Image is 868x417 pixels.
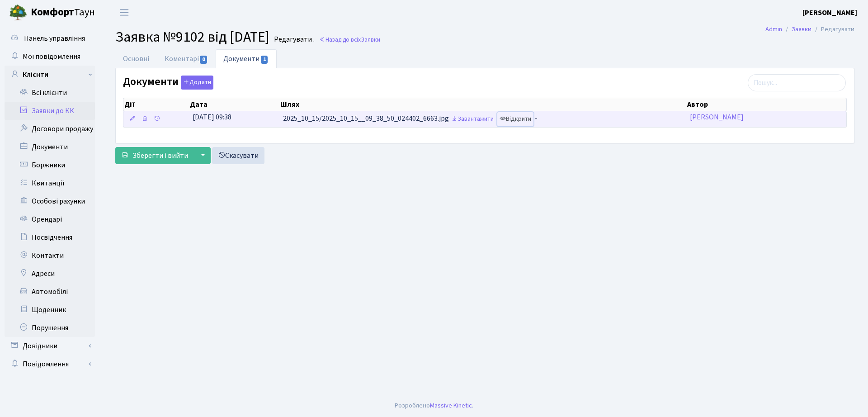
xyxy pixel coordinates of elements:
small: Редагувати . [272,35,315,44]
td: 2025_10_15/2025_10_15__09_38_50_024402_6663.jpg [279,111,687,127]
a: [PERSON_NAME] [690,112,744,122]
a: Всі клієнти [5,84,95,102]
span: 0 [200,56,207,64]
th: Дії [123,98,189,111]
a: Адреси [5,265,95,283]
a: Договори продажу [5,120,95,138]
a: Коментарі [157,49,216,68]
input: Пошук... [748,74,846,91]
button: Документи [181,76,213,90]
a: Щоденник [5,301,95,319]
span: Заявка №9102 від [DATE] [115,27,269,47]
span: [DATE] 09:38 [193,112,231,122]
a: Відкрити [497,112,533,126]
a: Контакти [5,246,95,265]
a: Мої повідомлення [5,47,95,66]
a: [PERSON_NAME] [802,7,857,18]
a: Основні [115,49,157,68]
a: Завантажити [449,112,496,126]
b: Комфорт [31,5,74,19]
span: Панель управління [24,33,85,43]
th: Шлях [279,98,687,111]
th: Дата [189,98,279,111]
th: Автор [686,98,846,111]
a: Довідники [5,337,95,355]
a: Заявки до КК [5,102,95,120]
span: Зберегти і вийти [132,151,188,161]
nav: breadcrumb [752,20,868,39]
span: 1 [261,56,268,64]
a: Скасувати [212,147,264,164]
li: Редагувати [811,24,854,34]
button: Переключити навігацію [113,5,136,20]
button: Зберегти і вийти [115,147,194,164]
a: Назад до всіхЗаявки [319,35,380,44]
a: Панель управління [5,29,95,47]
span: - [535,114,538,124]
span: Мої повідомлення [23,52,80,62]
label: Документи [123,76,213,90]
a: Клієнти [5,66,95,84]
img: logo.png [9,4,27,22]
a: Орендарі [5,210,95,228]
div: Розроблено . [395,401,473,411]
span: Заявки [361,35,380,44]
span: Таун [31,5,95,20]
a: Заявки [792,24,811,34]
a: Посвідчення [5,228,95,246]
a: Документи [216,49,276,68]
a: Повідомлення [5,355,95,373]
a: Документи [5,138,95,156]
b: [PERSON_NAME] [802,8,857,18]
a: Боржники [5,156,95,174]
a: Особові рахунки [5,192,95,210]
a: Порушення [5,319,95,337]
a: Massive Kinetic [430,401,472,410]
a: Автомобілі [5,283,95,301]
a: Квитанції [5,174,95,192]
a: Додати [179,74,213,90]
a: Admin [765,24,782,34]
